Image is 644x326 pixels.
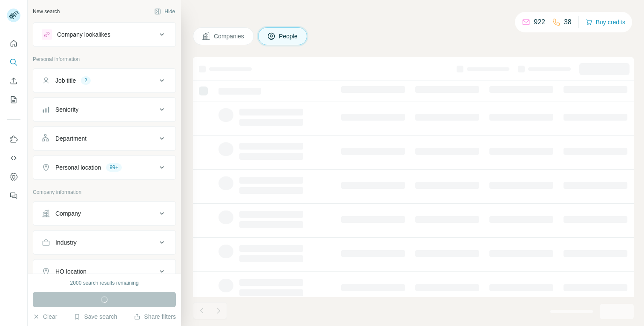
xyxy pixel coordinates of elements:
div: Company lookalikes [57,30,110,39]
p: Company information [33,188,176,196]
button: Feedback [7,188,20,203]
div: Job title [55,76,76,85]
button: Seniority [33,99,175,120]
button: Company [33,203,175,224]
button: Use Surfe on LinkedIn [7,132,20,147]
button: Save search [74,312,117,321]
p: 38 [564,17,572,27]
button: Buy credits [586,16,625,28]
div: Personal location [55,163,101,172]
button: HQ location [33,261,175,282]
button: Dashboard [7,169,20,185]
div: 2 [81,77,91,84]
span: People [279,32,299,40]
button: Clear [33,312,57,321]
button: Share filters [134,312,176,321]
div: Seniority [55,105,78,114]
div: New search [33,8,60,15]
button: Use Surfe API [7,150,20,166]
button: Personal location99+ [33,157,175,178]
button: Quick start [7,36,20,51]
button: Search [7,55,20,70]
div: Department [55,134,86,143]
div: Industry [55,238,77,247]
h4: Search [193,10,634,22]
p: 922 [534,17,545,27]
div: HQ location [55,267,86,276]
div: 2000 search results remaining [70,279,139,287]
div: 99+ [106,164,121,171]
button: Company lookalikes [33,24,175,45]
button: Department [33,128,175,149]
button: My lists [7,92,20,107]
span: Companies [214,32,245,40]
button: Hide [148,5,181,18]
button: Industry [33,232,175,253]
p: Personal information [33,55,176,63]
button: Job title2 [33,70,175,91]
button: Enrich CSV [7,73,20,89]
div: Company [55,209,81,218]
